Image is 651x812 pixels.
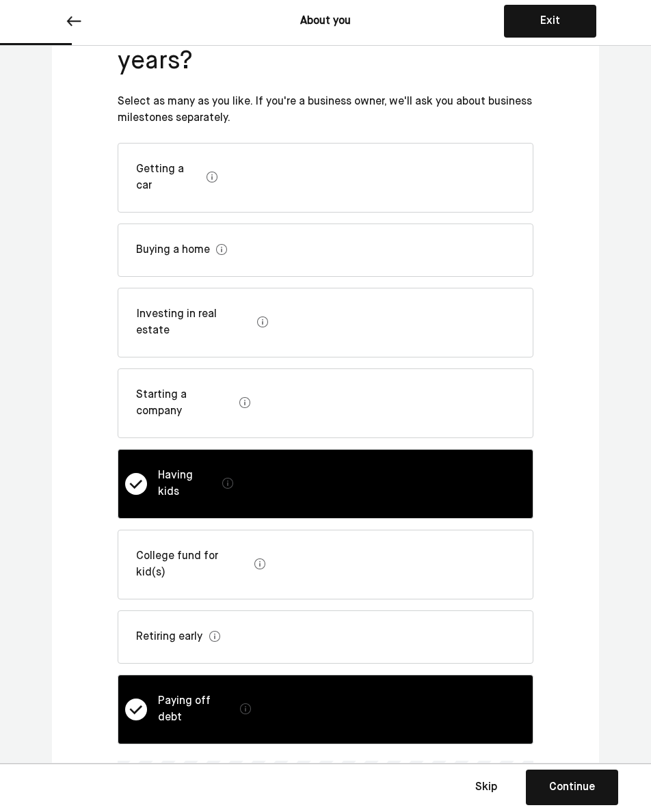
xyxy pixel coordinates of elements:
button: Skip [452,770,520,804]
div: Paying off debt [147,682,235,737]
div: Continue [549,779,595,796]
div: Getting a car [125,150,201,205]
strong: L [124,698,147,720]
div: College fund for kid(s) [125,537,249,592]
button: Continue [526,770,618,805]
div: About you [236,13,414,29]
div: Investing in real estate [125,295,252,350]
div: Having kids [147,457,217,511]
div: Select as many as you like. If you're a business owner, we'll ask you about business milestones s... [118,94,533,126]
div: Retiring early [125,618,203,656]
strong: L [124,472,147,495]
div: Buying a home [125,231,211,269]
div: Starting a company [125,376,234,431]
button: Exit [504,5,596,38]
